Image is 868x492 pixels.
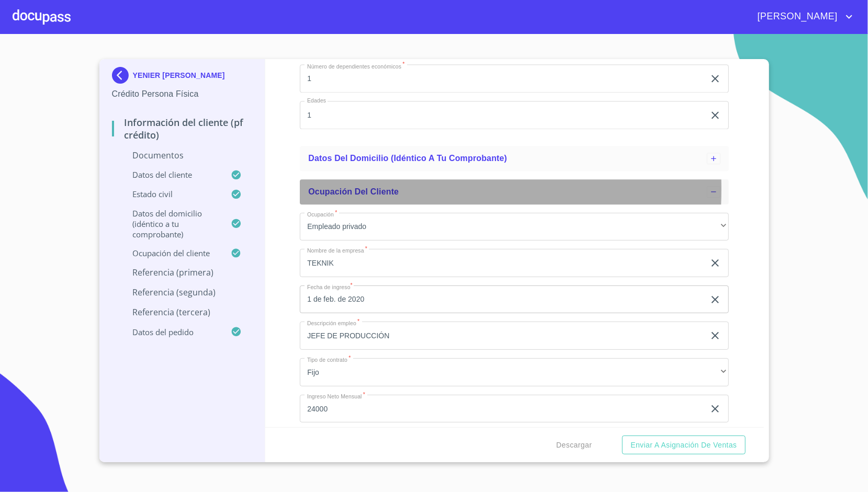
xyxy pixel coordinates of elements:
div: Datos del domicilio (idéntico a tu comprobante) [300,146,729,171]
p: Referencia (primera) [112,267,253,278]
p: Datos del pedido [112,327,231,337]
button: account of current user [750,8,855,25]
div: Fijo [300,358,729,386]
button: clear input [709,257,722,269]
button: clear input [709,403,722,415]
img: Docupass spot blue [112,67,133,84]
span: Ocupación del Cliente [308,187,399,196]
button: clear input [709,109,722,121]
button: Descargar [552,436,596,455]
p: Datos del cliente [112,169,231,180]
div: YENIER [PERSON_NAME] [112,67,253,88]
div: Ocupación del Cliente [300,179,729,204]
p: Datos del domicilio (idéntico a tu comprobante) [112,208,231,239]
button: clear input [709,72,722,85]
p: YENIER [PERSON_NAME] [133,71,225,79]
p: Documentos [112,150,253,161]
p: Ocupación del Cliente [112,248,231,258]
p: Información del cliente (PF crédito) [112,116,253,141]
p: Referencia (tercera) [112,306,253,318]
span: Enviar a Asignación de Ventas [630,439,737,452]
p: Referencia (segunda) [112,287,253,298]
span: [PERSON_NAME] [750,8,843,25]
span: Datos del domicilio (idéntico a tu comprobante) [308,154,507,163]
button: Enviar a Asignación de Ventas [622,436,745,455]
div: Empleado privado [300,213,729,241]
button: clear input [709,329,722,342]
p: Estado Civil [112,189,231,199]
p: Crédito Persona Física [112,88,253,100]
span: Descargar [556,439,592,452]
